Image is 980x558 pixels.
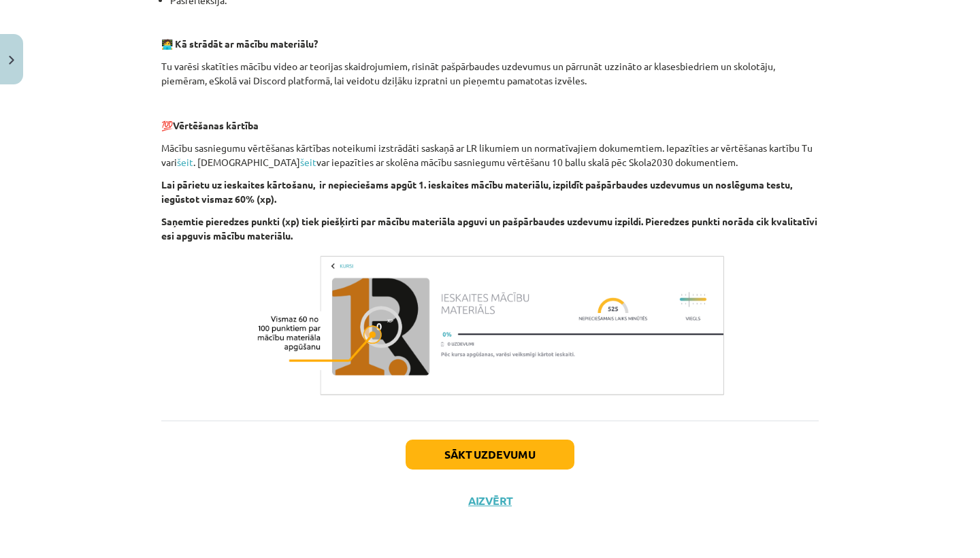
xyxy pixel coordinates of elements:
strong: Vērtēšanas kārtība [173,119,259,131]
p: Mācību sasniegumu vērtēšanas kārtības noteikumi izstrādāti saskaņā ar LR likumiem un normatīvajie... [161,141,819,169]
button: Aizvērt [464,494,516,508]
p: 💯 [161,118,819,133]
a: šeit [300,156,316,168]
p: Tu varēsi skatīties mācību video ar teorijas skaidrojumiem, risināt pašpārbaudes uzdevumus un pār... [161,59,819,88]
a: šeit [177,156,193,168]
strong: Saņemtie pieredzes punkti (xp) tiek piešķirti par mācību materiāla apguvi un pašpārbaudes uzdevum... [161,215,817,242]
img: icon-close-lesson-0947bae3869378f0d4975bcd49f059093ad1ed9edebbc8119c70593378902aed.svg [9,56,14,65]
strong: 🧑‍💻 Kā strādāt ar mācību materiālu? [161,37,318,50]
button: Sākt uzdevumu [406,440,574,470]
strong: Lai pārietu uz ieskaites kārtošanu, ir nepieciešams apgūt 1. ieskaites mācību materiālu, izpildīt... [161,178,792,205]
